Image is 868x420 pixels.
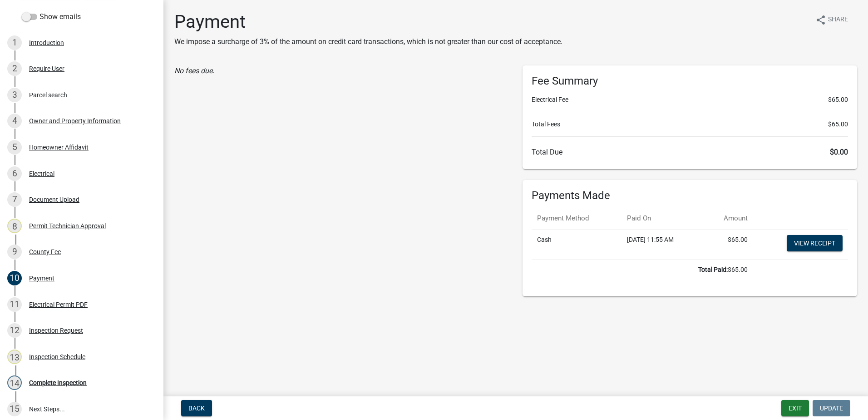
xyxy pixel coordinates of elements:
div: 1 [7,35,22,50]
label: Show emails [22,11,81,22]
td: $65.00 [532,259,753,280]
div: 8 [7,219,22,233]
div: Inspection Schedule [29,354,85,360]
span: Back [188,405,205,412]
div: Payment [29,275,54,281]
li: Electrical Fee [532,95,848,105]
a: View receipt [787,235,843,251]
div: Parcel search [29,92,67,98]
div: 3 [7,88,22,102]
div: Introduction [29,40,64,46]
div: Complete Inspection [29,380,87,386]
button: Exit [781,400,809,416]
h6: Fee Summary [532,75,848,88]
div: 11 [7,297,22,312]
span: Update [820,405,843,412]
i: share [815,15,826,25]
li: Total Fees [532,120,848,129]
div: 15 [7,402,22,416]
span: $65.00 [828,95,848,105]
span: $65.00 [828,120,848,129]
div: 13 [7,350,22,364]
div: 9 [7,245,22,259]
span: $0.00 [830,148,848,156]
p: We impose a surcharge of 3% of the amount on credit card transactions, which is not greater than ... [174,36,562,47]
div: 6 [7,166,22,181]
div: County Fee [29,249,61,255]
div: 2 [7,61,22,76]
i: No fees due. [174,66,214,75]
th: Paid On [621,208,704,229]
div: Electrical Permit PDF [29,301,88,308]
div: Owner and Property Information [29,118,121,124]
span: Share [828,15,848,25]
div: Require User [29,65,64,72]
div: 12 [7,323,22,338]
h1: Payment [174,11,562,33]
div: 10 [7,271,22,285]
td: [DATE] 11:55 AM [621,229,704,259]
div: 7 [7,192,22,207]
div: 14 [7,375,22,390]
th: Amount [703,208,753,229]
div: 5 [7,140,22,155]
td: Cash [532,229,621,259]
div: Inspection Request [29,327,83,334]
b: Total Paid: [698,266,728,273]
button: Back [181,400,212,416]
div: Permit Technician Approval [29,223,106,229]
td: $65.00 [703,229,753,259]
div: Homeowner Affidavit [29,144,89,150]
th: Payment Method [532,208,621,229]
h6: Total Due [532,148,848,156]
div: Electrical [29,170,54,177]
div: Document Upload [29,196,79,203]
h6: Payments Made [532,189,848,202]
div: 4 [7,114,22,128]
button: Update [813,400,850,416]
button: shareShare [808,11,855,29]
